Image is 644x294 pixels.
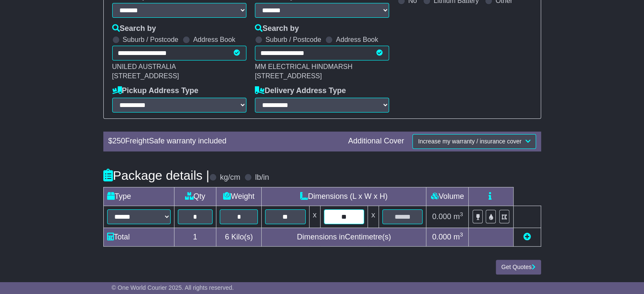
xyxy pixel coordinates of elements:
label: Delivery Address Type [255,86,346,96]
span: Increase my warranty / insurance cover [418,138,521,145]
td: Total [103,228,174,246]
span: UNILED AUSTRALIA [112,63,176,70]
span: 250 [113,137,125,145]
button: Get Quotes [496,260,541,275]
sup: 3 [460,231,463,238]
div: Additional Cover [344,137,408,146]
div: $ FreightSafe warranty included [104,137,344,146]
td: 1 [174,228,216,246]
span: m [453,233,463,241]
label: lb/in [255,173,269,182]
span: 0.000 [432,212,451,221]
td: Type [103,187,174,206]
label: Address Book [336,36,378,44]
span: 6 [225,233,229,241]
label: Suburb / Postcode [123,36,179,44]
td: x [368,206,379,228]
span: 0.000 [432,233,451,241]
label: Address Book [193,36,235,44]
td: Qty [174,187,216,206]
label: Suburb / Postcode [265,36,321,44]
td: Dimensions (L x W x H) [262,187,426,206]
span: [STREET_ADDRESS] [112,72,179,80]
label: Pickup Address Type [112,86,199,96]
label: Search by [112,24,156,33]
sup: 3 [460,211,463,217]
td: Kilo(s) [216,228,262,246]
label: kg/cm [220,173,240,182]
td: Weight [216,187,262,206]
span: [STREET_ADDRESS] [255,72,322,80]
h4: Package details | [103,168,210,182]
span: © One World Courier 2025. All rights reserved. [112,284,234,291]
span: m [453,212,463,221]
td: Volume [426,187,469,206]
span: MM ELECTRICAL HINDMARSH [255,63,353,70]
td: x [309,206,320,228]
button: Increase my warranty / insurance cover [412,134,536,149]
label: Search by [255,24,299,33]
a: Add new item [523,233,531,241]
td: Dimensions in Centimetre(s) [262,228,426,246]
